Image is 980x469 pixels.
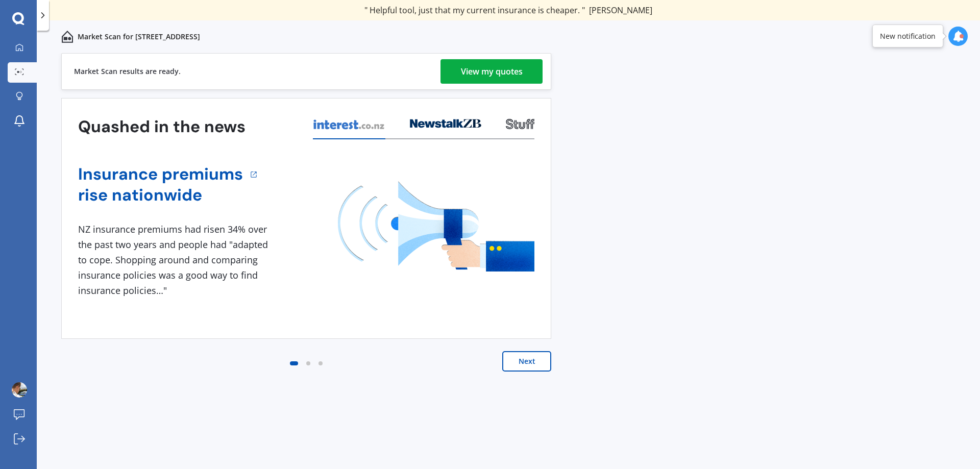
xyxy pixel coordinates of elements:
img: ACg8ocJx6zGtlRO738jsmWclSR3IPRe7EVXeBhaaXm3UCnqgwfpvmkBpqA=s96-c [12,382,27,398]
h3: Quashed in the news [78,116,246,137]
div: NZ insurance premiums had risen 34% over the past two years and people had "adapted to cope. Shop... [78,222,272,298]
a: Insurance premiums [78,164,243,185]
div: Market Scan results are ready. [74,54,181,89]
img: home-and-contents.b802091223b8502ef2dd.svg [61,31,73,43]
a: rise nationwide [78,185,243,206]
img: media image [338,181,534,271]
div: New notification [880,31,936,41]
p: Market Scan for [STREET_ADDRESS] [78,32,200,42]
a: View my quotes [440,59,543,84]
button: Next [502,351,551,372]
div: View my quotes [461,59,523,84]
